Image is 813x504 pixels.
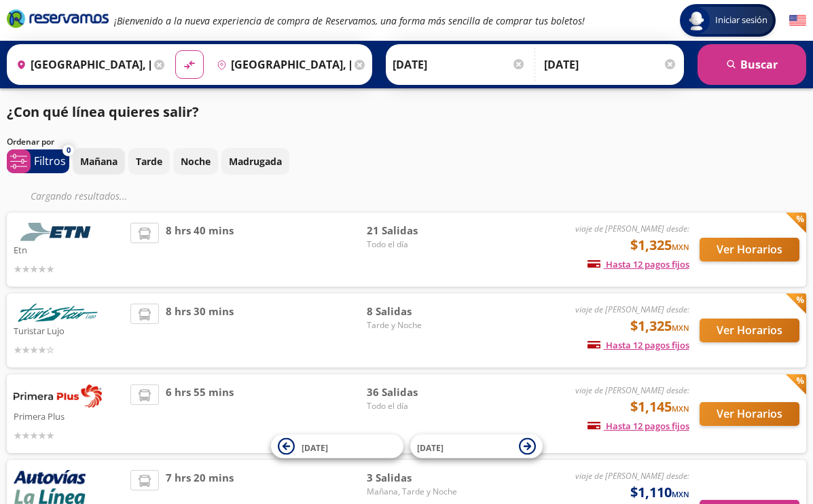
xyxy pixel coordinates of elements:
button: Buscar [698,44,806,85]
p: ¿Con qué línea quieres salir? [7,102,199,122]
button: [DATE] [271,435,403,458]
button: English [789,12,806,29]
i: Brand Logo [7,8,109,29]
input: Buscar Origen [11,48,151,82]
small: MXN [672,489,689,499]
span: Todo el día [367,400,462,412]
button: Madrugada [221,148,289,175]
span: 36 Salidas [367,384,462,400]
button: Ver Horarios [700,319,799,342]
button: Tarde [128,148,170,175]
p: Primera Plus [14,408,124,424]
span: Todo el día [367,238,462,251]
p: Filtros [34,153,66,169]
input: Elegir Fecha [393,48,526,82]
button: 0Filtros [7,149,69,173]
p: Turistar Lujo [14,322,124,338]
p: Tarde [136,154,162,168]
em: Cargando resultados ... [31,190,128,202]
small: MXN [672,323,689,333]
button: Ver Horarios [700,402,799,426]
button: Ver Horarios [700,238,799,262]
span: Hasta 12 pagos fijos [588,420,689,432]
span: Tarde y Noche [367,319,462,331]
span: Hasta 12 pagos fijos [588,258,689,270]
span: 0 [67,145,71,156]
a: Brand Logo [7,8,109,33]
span: [DATE] [417,442,444,453]
p: Etn [14,241,124,257]
small: MXN [672,403,689,414]
img: Turistar Lujo [14,304,102,322]
button: [DATE] [410,435,543,458]
span: $1,325 [630,316,689,336]
em: ¡Bienvenido a la nueva experiencia de compra de Reservamos, una forma más sencilla de comprar tus... [114,14,585,27]
span: 8 hrs 40 mins [166,223,234,276]
img: Primera Plus [14,384,102,408]
em: viaje de [PERSON_NAME] desde: [575,470,689,482]
p: Madrugada [229,154,282,168]
span: $1,325 [630,235,689,255]
span: $1,145 [630,397,689,417]
span: Mañana, Tarde y Noche [367,486,462,498]
p: Noche [181,154,211,168]
span: 21 Salidas [367,223,462,238]
button: Noche [173,148,218,175]
button: Mañana [73,148,125,175]
span: Hasta 12 pagos fijos [588,339,689,351]
input: Buscar Destino [211,48,351,82]
em: viaje de [PERSON_NAME] desde: [575,223,689,234]
small: MXN [672,242,689,252]
img: Autovías y La Línea [14,470,86,504]
em: viaje de [PERSON_NAME] desde: [575,304,689,315]
p: Mañana [80,154,118,168]
span: Iniciar sesión [710,14,773,27]
span: 3 Salidas [367,470,462,486]
span: $1,110 [630,482,689,503]
img: Etn [14,223,102,241]
span: 8 Salidas [367,304,462,319]
span: 8 hrs 30 mins [166,304,234,357]
input: Opcional [544,48,677,82]
span: [DATE] [302,442,328,453]
p: Ordenar por [7,136,54,148]
span: 6 hrs 55 mins [166,384,234,443]
em: viaje de [PERSON_NAME] desde: [575,384,689,396]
